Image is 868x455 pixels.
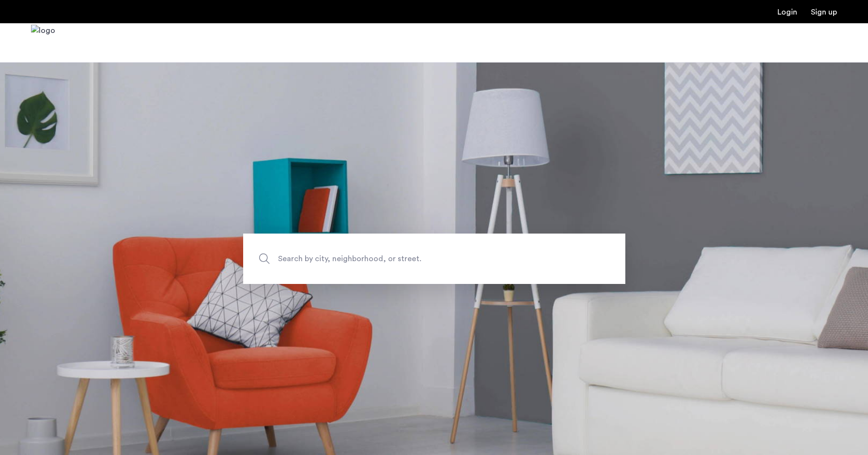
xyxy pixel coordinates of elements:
a: Login [777,8,797,16]
input: Apartment Search [243,234,625,284]
span: Search by city, neighborhood, or street. [278,252,545,265]
a: Registration [811,8,837,16]
a: Cazamio Logo [31,25,55,61]
img: logo [31,25,55,61]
